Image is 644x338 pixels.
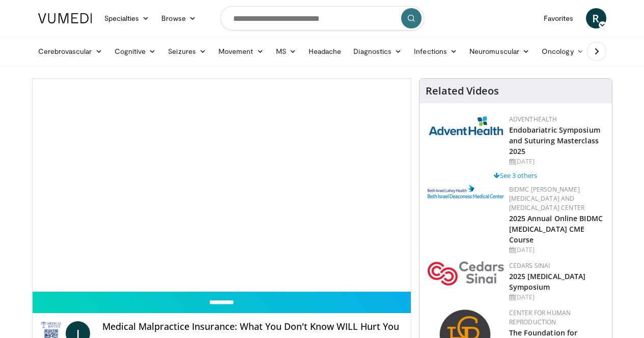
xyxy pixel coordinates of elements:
[509,271,586,292] a: 2025 [MEDICAL_DATA] Symposium
[102,321,403,332] h4: Medical Malpractice Insurance: What You Don't Know WILL Hurt You
[347,41,408,62] a: Diagnostics
[509,185,585,212] a: BIDMC [PERSON_NAME][MEDICAL_DATA] and [MEDICAL_DATA] Center
[32,41,108,62] a: Cerebrovascular
[38,13,92,23] img: VuMedi Logo
[536,41,590,62] a: Oncology
[162,41,212,62] a: Seizures
[426,85,499,97] h4: Related Videos
[212,41,270,62] a: Movement
[33,79,411,292] video-js: Video Player
[98,8,156,28] a: Specialties
[494,171,537,180] a: See 3 others
[509,261,550,270] a: Cedars Sinai
[509,125,600,156] a: Endobariatric Symposium and Suturing Masterclass 2025
[538,8,580,28] a: Favorites
[220,6,424,30] input: Search topics, interventions
[302,41,348,62] a: Headache
[509,157,604,166] div: [DATE]
[155,8,202,28] a: Browse
[428,185,504,198] img: c96b19ec-a48b-46a9-9095-935f19585444.png.150x105_q85_autocrop_double_scale_upscale_version-0.2.png
[509,293,604,302] div: [DATE]
[428,115,504,136] img: 5c3c682d-da39-4b33-93a5-b3fb6ba9580b.jpg.150x105_q85_autocrop_double_scale_upscale_version-0.2.jpg
[463,41,536,62] a: Neuromuscular
[509,309,571,326] a: Center for Human Reproduction
[428,261,504,286] img: 7e905080-f4a2-4088-8787-33ce2bef9ada.png.150x105_q85_autocrop_double_scale_upscale_version-0.2.png
[509,115,557,124] a: AdventHealth
[509,213,603,244] a: 2025 Annual Online BIDMC [MEDICAL_DATA] CME Course
[509,245,604,255] div: [DATE]
[408,41,463,62] a: Infections
[270,41,302,62] a: MS
[586,8,606,28] a: R
[108,41,162,62] a: Cognitive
